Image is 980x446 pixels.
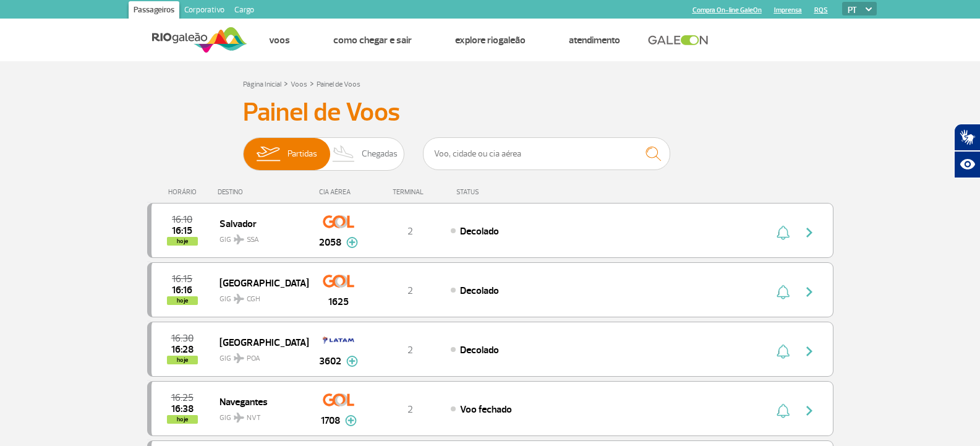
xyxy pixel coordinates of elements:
span: NVT [247,413,261,424]
span: Voo fechado [460,403,512,416]
span: 3602 [319,354,341,369]
img: sino-painel-voo.svg [777,344,790,359]
div: HORÁRIO [151,188,218,196]
span: [GEOGRAPHIC_DATA] [219,334,299,350]
span: GIG [219,406,299,424]
div: CIA AÉREA [308,188,370,196]
img: mais-info-painel-voo.svg [346,356,358,367]
div: DESTINO [218,188,308,196]
span: [GEOGRAPHIC_DATA] [219,275,299,291]
span: 2025-09-26 16:15:00 [172,275,192,283]
input: Voo, cidade ou cia aérea [423,137,670,170]
span: 2058 [319,235,341,250]
span: hoje [167,237,198,246]
span: Chegadas [362,138,398,170]
a: Compra On-line GaleOn [692,6,762,14]
span: 2025-09-26 16:30:00 [171,334,194,343]
span: POA [247,353,260,364]
img: slider-desembarque [326,138,362,170]
span: 2025-09-26 16:25:00 [171,393,194,402]
img: sino-painel-voo.svg [777,225,790,240]
a: Voos [269,34,290,46]
img: seta-direita-painel-voo.svg [802,285,817,299]
span: 2025-09-26 16:38:43 [171,405,194,413]
a: Atendimento [569,34,620,46]
span: 2 [407,285,413,297]
button: Abrir recursos assistivos. [954,151,980,178]
span: Decolado [460,225,499,238]
img: mais-info-painel-voo.svg [345,415,357,426]
span: GIG [219,228,299,246]
span: 2025-09-26 16:10:00 [172,215,192,224]
a: Corporativo [179,1,229,21]
div: Plugin de acessibilidade da Hand Talk. [954,124,980,178]
a: Passageiros [129,1,179,21]
span: 2 [407,225,413,238]
h3: Painel de Voos [243,97,738,128]
a: Explore RIOgaleão [455,34,526,46]
span: Navegantes [219,393,299,410]
a: Cargo [229,1,259,21]
a: RQS [814,6,828,14]
img: mais-info-painel-voo.svg [346,237,358,248]
span: CGH [247,294,260,305]
a: Como chegar e sair [333,34,412,46]
span: GIG [219,287,299,305]
span: Decolado [460,285,499,297]
div: STATUS [450,188,551,196]
img: destiny_airplane.svg [234,234,244,244]
img: seta-direita-painel-voo.svg [802,403,817,418]
span: 2025-09-26 16:28:02 [171,345,194,354]
span: 1625 [328,294,349,309]
a: > [310,76,314,90]
a: Painel de Voos [317,80,360,89]
span: 2 [407,403,413,416]
button: Abrir tradutor de língua de sinais. [954,124,980,151]
span: Salvador [219,215,299,231]
span: 2 [407,344,413,356]
img: sino-painel-voo.svg [777,285,790,299]
img: destiny_airplane.svg [234,413,244,422]
span: hoje [167,296,198,305]
a: Página Inicial [243,80,281,89]
span: hoje [167,415,198,424]
img: seta-direita-painel-voo.svg [802,225,817,240]
span: GIG [219,346,299,364]
a: Imprensa [774,6,802,14]
img: destiny_airplane.svg [234,353,244,363]
img: seta-direita-painel-voo.svg [802,344,817,359]
span: Partidas [288,138,317,170]
span: 1708 [321,413,340,428]
a: Voos [291,80,307,89]
img: slider-embarque [249,138,288,170]
span: SSA [247,234,259,246]
span: 2025-09-26 16:15:52 [172,226,192,235]
span: hoje [167,356,198,364]
img: sino-painel-voo.svg [777,403,790,418]
img: destiny_airplane.svg [234,294,244,304]
a: > [284,76,288,90]
span: 2025-09-26 16:16:31 [172,286,192,294]
span: Decolado [460,344,499,356]
div: TERMINAL [370,188,450,196]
